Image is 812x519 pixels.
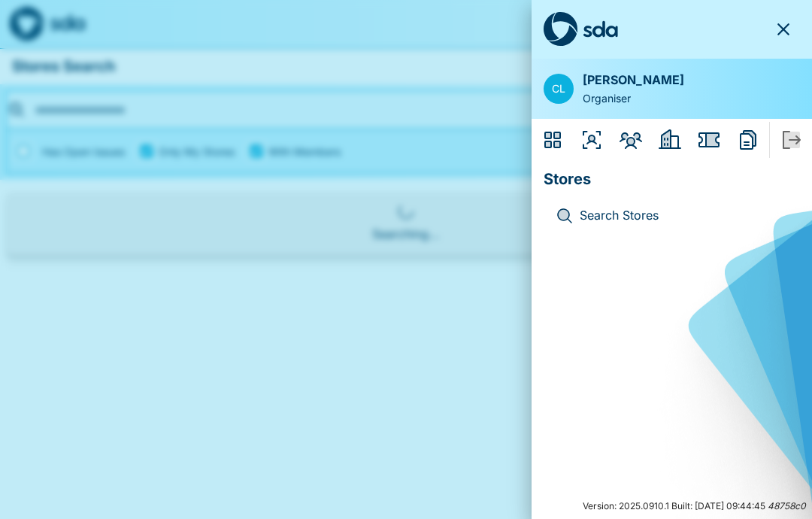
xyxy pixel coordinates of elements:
[773,122,809,158] button: Sign Out
[768,500,806,511] i: 48758c0
[730,122,766,158] button: Reports
[544,12,618,47] img: sda-logo-full-dark.svg
[535,122,571,158] button: Dashboard
[691,122,727,158] button: Issues
[613,122,649,158] button: Members
[556,207,580,225] div: Search Stores
[574,122,610,158] button: Organisers
[544,197,800,235] div: Search StoresSearch Stores
[532,493,812,519] div: Version: 2025.0910.1 Built: [DATE] 09:44:45
[544,74,574,104] button: Open settings
[583,71,684,90] p: [PERSON_NAME]
[652,122,688,158] button: Employers
[544,74,574,104] a: CL
[544,161,800,191] p: Stores
[583,90,684,107] p: Organiser
[580,206,788,226] p: Search Stores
